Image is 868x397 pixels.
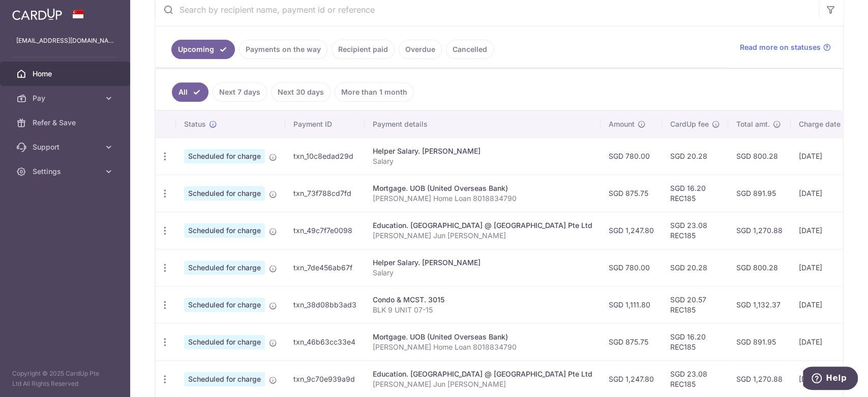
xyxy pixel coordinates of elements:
td: SGD 891.95 [728,323,791,360]
td: [DATE] [791,286,860,323]
span: Scheduled for charge [184,372,265,386]
span: Settings [33,166,100,177]
td: [DATE] [791,175,860,212]
td: [DATE] [791,137,860,175]
a: Upcoming [171,40,235,59]
span: Support [33,142,100,152]
a: Payments on the way [239,40,327,59]
span: Scheduled for charge [184,335,265,349]
a: Recipient paid [332,40,395,59]
span: Refer & Save [33,118,100,128]
div: Condo & MCST. 3015 [373,295,592,305]
td: SGD 800.28 [728,137,791,175]
a: Next 7 days [213,82,267,102]
td: SGD 16.20 REC185 [662,323,728,360]
span: Read more on statuses [740,42,821,52]
td: [DATE] [791,249,860,286]
a: Next 30 days [271,82,331,102]
td: txn_38d08bb3ad3 [285,286,365,323]
span: Amount [609,119,635,129]
span: Scheduled for charge [184,298,265,312]
td: SGD 1,111.80 [601,286,662,323]
td: SGD 875.75 [601,323,662,360]
a: More than 1 month [335,82,414,102]
iframe: Opens a widget where you can find more information [803,366,858,392]
td: SGD 1,270.88 [728,212,791,249]
td: SGD 20.28 [662,249,728,286]
span: Status [184,119,206,129]
td: txn_46b63cc33e4 [285,323,365,360]
span: Total amt. [736,119,770,129]
td: SGD 780.00 [601,137,662,175]
a: All [172,82,208,102]
a: Overdue [399,40,442,59]
td: txn_7de456ab67f [285,249,365,286]
span: Scheduled for charge [184,223,265,238]
div: Education. [GEOGRAPHIC_DATA] @ [GEOGRAPHIC_DATA] Pte Ltd [373,369,592,379]
img: CardUp [12,8,62,20]
div: Mortgage. UOB (United Overseas Bank) [373,183,592,193]
td: SGD 1,132.37 [728,286,791,323]
td: [DATE] [791,212,860,249]
td: SGD 1,247.80 [601,212,662,249]
p: [PERSON_NAME] Home Loan 8018834790 [373,342,592,352]
td: SGD 20.28 [662,137,728,175]
td: SGD 780.00 [601,249,662,286]
td: SGD 891.95 [728,175,791,212]
span: Charge date [799,119,841,129]
td: [DATE] [791,323,860,360]
th: Payment ID [285,111,365,137]
div: Helper Salary. [PERSON_NAME] [373,146,592,156]
div: Mortgage. UOB (United Overseas Bank) [373,332,592,342]
a: Cancelled [446,40,494,59]
p: BLK 9 UNIT 07-15 [373,305,592,315]
td: txn_10c8edad29d [285,137,365,175]
span: Home [33,69,100,79]
span: Scheduled for charge [184,149,265,163]
td: SGD 23.08 REC185 [662,212,728,249]
a: Read more on statuses [740,42,831,52]
p: [PERSON_NAME] Home Loan 8018834790 [373,193,592,204]
td: SGD 20.57 REC185 [662,286,728,323]
p: Salary [373,268,592,278]
td: SGD 875.75 [601,175,662,212]
span: Pay [33,93,100,103]
th: Payment details [365,111,601,137]
div: Helper Salary. [PERSON_NAME] [373,258,592,268]
span: Scheduled for charge [184,186,265,201]
td: SGD 800.28 [728,249,791,286]
span: Scheduled for charge [184,261,265,275]
td: txn_49c7f7e0098 [285,212,365,249]
p: Salary [373,156,592,166]
td: txn_73f788cd7fd [285,175,365,212]
div: Education. [GEOGRAPHIC_DATA] @ [GEOGRAPHIC_DATA] Pte Ltd [373,220,592,231]
span: CardUp fee [670,119,709,129]
p: [PERSON_NAME] Jun [PERSON_NAME] [373,231,592,241]
p: [PERSON_NAME] Jun [PERSON_NAME] [373,379,592,389]
p: [EMAIL_ADDRESS][DOMAIN_NAME] [16,36,114,46]
td: SGD 16.20 REC185 [662,175,728,212]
